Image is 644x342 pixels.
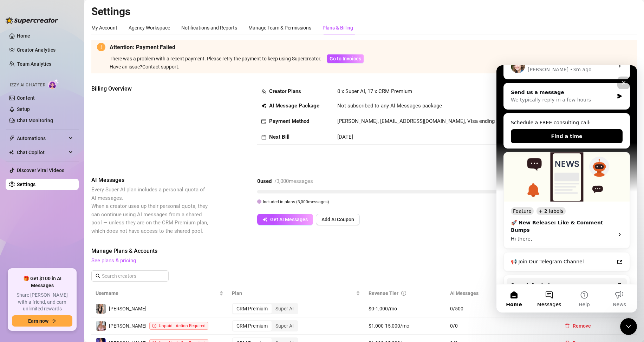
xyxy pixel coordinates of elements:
img: 🚀 New Release: Like & Comment Bumps [7,87,133,136]
button: News [105,219,141,247]
a: Team Analytics [17,61,51,67]
span: [DATE] [337,134,353,140]
span: Messages [41,237,65,242]
div: There was a problem with a recent payment. Please retry the payment to keep using Supercreator. [110,55,321,63]
strong: Creator Plans [269,88,301,94]
span: Help [82,237,93,242]
strong: AI Message Package [269,103,319,109]
img: logo-BBDzfeDw.svg [6,17,58,24]
div: segmented control [232,303,298,314]
a: See plans & pricing [91,257,136,264]
div: + 2 labels [40,142,69,150]
div: My Account [91,24,117,32]
div: [PERSON_NAME] [31,1,72,8]
span: / 3,000 messages [274,178,313,184]
a: Home [17,33,30,39]
span: Add AI Coupon [321,217,354,222]
span: team [261,89,266,94]
button: Find a time [14,64,126,78]
button: Earn nowarrow-right [12,315,72,327]
div: 🚀 New Release: Like & Comment Bumps [14,154,113,169]
span: arrow-right [51,318,56,323]
span: Billing Overview [91,85,209,93]
th: Plan [228,287,364,300]
span: thunderbolt [9,136,15,141]
button: Add AI Coupon [316,214,360,225]
div: Super AI [272,321,298,331]
strong: Payment Method [269,118,309,124]
a: Creator Analytics [17,44,73,55]
div: CRM Premium [233,304,272,314]
span: News [116,237,130,242]
a: Settings [17,182,35,187]
img: AI Chatter [48,79,59,89]
td: $1,000-15,000/mo [364,317,446,335]
div: Super AI [272,304,298,314]
h2: Settings [91,5,637,18]
div: Send us a messageWe typically reply in a few hours [7,18,134,44]
span: calendar [261,135,266,140]
a: Chat Monitoring [17,118,53,123]
span: Izzy AI Chatter [10,82,45,88]
span: exclamation-circle [152,324,156,328]
span: Share [PERSON_NAME] with a friend, and earn unlimited rewards [12,292,72,313]
div: Send us a message [14,24,117,31]
span: 0 / 500 [450,305,551,313]
a: Contact support. [142,64,180,70]
span: Every Super AI plan includes a personal quota of AI messages. When a creator uses up their person... [91,186,208,234]
span: [PERSON_NAME] [109,306,147,311]
strong: 0 used [257,178,272,184]
img: Lana [96,321,106,331]
div: Feature [14,142,37,150]
div: Agency Workspace [129,24,170,32]
span: Automations [17,133,67,144]
a: 📢 Join Our Telegram Channel [10,190,130,203]
iframe: Intercom live chat [496,65,637,313]
span: Not subscribed to any AI Messages package [337,102,442,110]
span: 0 / 0 [450,322,551,330]
span: Go to Invoices [330,56,361,61]
img: Chat Copilot [9,150,14,155]
button: Get AI Messages [257,214,313,225]
a: Discover Viral Videos [17,167,64,173]
div: Hi there, [14,170,113,177]
button: Help [70,219,105,247]
span: Unpaid - Action Required [159,323,206,328]
div: Close [121,11,134,24]
span: AI Messages [91,176,209,184]
a: Content [17,95,35,101]
iframe: Intercom live chat [620,318,637,335]
div: Schedule a FREE consulting call: [14,54,126,61]
button: Messages [35,219,70,247]
div: Have an issue? [110,63,364,71]
span: [PERSON_NAME], [EMAIL_ADDRESS][DOMAIN_NAME], Visa ending in 6221 [337,118,513,124]
span: Search for help [14,216,57,224]
div: Manage Team & Permissions [248,24,311,32]
span: search [96,274,100,278]
span: Revenue Tier [369,290,398,296]
div: segmented control [232,320,298,331]
span: Username [96,289,218,297]
span: credit-card [261,119,266,124]
span: Manage Plans & Accounts [91,247,637,255]
span: Chat Copilot [17,147,67,158]
span: Plan [232,289,354,297]
span: 0 x Super AI, 17 x CRM Premium [337,88,412,94]
span: info-circle [401,291,406,296]
span: Home [9,237,25,242]
span: Remove [573,323,591,329]
th: AI Messages [446,287,555,300]
th: Username [91,287,228,300]
span: [PERSON_NAME] [109,323,147,329]
strong: Attention: Payment Failed [110,44,175,51]
div: Plans & Billing [323,24,353,32]
span: 🎁 Get $100 in AI Messages [12,275,72,289]
button: Go to Invoices [327,54,364,63]
div: Notifications and Reports [181,24,237,32]
div: 🚀 New Release: Like & Comment BumpsFeature+ 2 labels🚀 New Release: Like & Comment BumpsHi there, [7,87,134,183]
button: Search for help [10,213,130,227]
img: Marie Free [96,304,106,314]
span: Get AI Messages [270,217,308,222]
td: $0-1,000/mo [364,300,446,317]
div: We typically reply in a few hours [14,31,117,38]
